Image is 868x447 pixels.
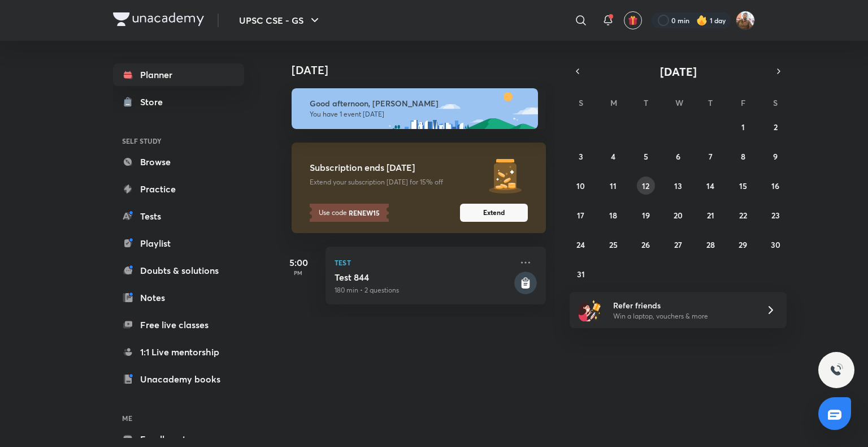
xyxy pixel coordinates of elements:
p: Win a laptop, vouchers & more [613,311,752,321]
p: Test [335,256,512,269]
h6: Refer friends [613,299,752,311]
abbr: August 18, 2025 [609,210,617,221]
img: Company Logo [113,12,204,26]
a: Doubts & solutions [113,259,244,282]
div: Store [140,95,170,109]
button: avatar [624,11,642,29]
button: August 23, 2025 [766,206,784,224]
abbr: August 13, 2025 [674,180,682,191]
img: streak [696,15,708,26]
button: August 24, 2025 [572,235,590,253]
a: Playlist [113,232,244,255]
button: August 2, 2025 [766,118,784,136]
abbr: August 2, 2025 [774,122,778,132]
p: PM [276,269,321,276]
button: August 21, 2025 [701,206,719,224]
abbr: August 12, 2025 [642,180,649,191]
span: [DATE] [660,64,697,79]
p: Extend your subscription [DATE] for 15% off [310,178,483,187]
abbr: August 4, 2025 [611,151,615,162]
img: Himanshu Yadav [736,11,755,30]
abbr: August 11, 2025 [610,180,617,191]
button: August 30, 2025 [766,235,784,253]
button: August 12, 2025 [637,177,655,195]
button: August 25, 2025 [604,235,622,253]
button: August 1, 2025 [734,118,752,136]
button: Extend [460,204,528,222]
button: August 14, 2025 [701,177,719,195]
button: August 17, 2025 [572,206,590,224]
abbr: August 24, 2025 [576,239,585,250]
abbr: August 29, 2025 [739,239,747,250]
button: August 8, 2025 [734,147,752,165]
a: Practice [113,178,244,200]
button: August 22, 2025 [734,206,752,224]
abbr: August 27, 2025 [674,239,682,250]
abbr: Friday [741,97,745,108]
a: 1:1 Live mentorship [113,341,244,363]
abbr: August 16, 2025 [771,180,779,191]
button: August 7, 2025 [701,147,719,165]
abbr: Tuesday [644,97,648,108]
abbr: August 25, 2025 [609,239,618,250]
button: August 19, 2025 [637,206,655,224]
abbr: August 15, 2025 [739,180,747,191]
a: Company Logo [113,12,204,29]
abbr: August 9, 2025 [773,151,778,162]
a: Browse [113,151,244,173]
img: avatar [628,15,638,25]
abbr: August 5, 2025 [644,151,648,162]
button: UPSC CSE - GS [232,9,328,32]
button: August 10, 2025 [572,177,590,195]
abbr: August 17, 2025 [577,210,584,221]
a: Free live classes [113,313,244,336]
button: August 29, 2025 [734,235,752,253]
abbr: August 10, 2025 [576,180,585,191]
a: Notes [113,286,244,309]
p: Use code [310,204,389,222]
abbr: August 19, 2025 [642,210,650,221]
abbr: August 22, 2025 [739,210,747,221]
button: August 13, 2025 [669,177,687,195]
img: referral [579,299,601,321]
button: August 27, 2025 [669,235,687,253]
abbr: Monday [610,97,617,108]
button: August 6, 2025 [669,147,687,165]
abbr: Saturday [773,97,778,108]
button: August 31, 2025 [572,265,590,283]
button: August 20, 2025 [669,206,687,224]
a: Planner [113,63,244,86]
a: Tests [113,205,244,227]
h6: Good afternoon, [PERSON_NAME] [310,98,528,109]
abbr: August 23, 2025 [771,210,780,221]
abbr: August 30, 2025 [771,239,780,250]
p: You have 1 event [DATE] [310,110,528,119]
button: August 3, 2025 [572,147,590,165]
abbr: Wednesday [675,97,683,108]
p: 180 min • 2 questions [335,285,512,295]
abbr: August 3, 2025 [579,151,583,162]
button: August 26, 2025 [637,235,655,253]
abbr: August 28, 2025 [706,239,715,250]
abbr: August 20, 2025 [674,210,683,221]
h5: 5:00 [276,256,321,269]
img: ttu [830,363,843,377]
button: August 11, 2025 [604,177,622,195]
button: August 4, 2025 [604,147,622,165]
abbr: August 8, 2025 [741,151,745,162]
abbr: August 7, 2025 [709,151,713,162]
img: Subscription ends tomorrow [483,152,528,197]
abbr: August 31, 2025 [577,269,585,280]
button: August 5, 2025 [637,147,655,165]
abbr: August 21, 2025 [707,210,714,221]
abbr: August 6, 2025 [676,151,680,162]
h4: [DATE] [292,63,557,77]
h6: ME [113,409,244,428]
button: [DATE] [585,63,771,79]
a: Store [113,91,244,113]
abbr: August 14, 2025 [706,180,714,191]
a: Unacademy books [113,368,244,390]
abbr: August 1, 2025 [741,122,745,132]
strong: RENEW15 [347,208,380,218]
button: August 15, 2025 [734,177,752,195]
